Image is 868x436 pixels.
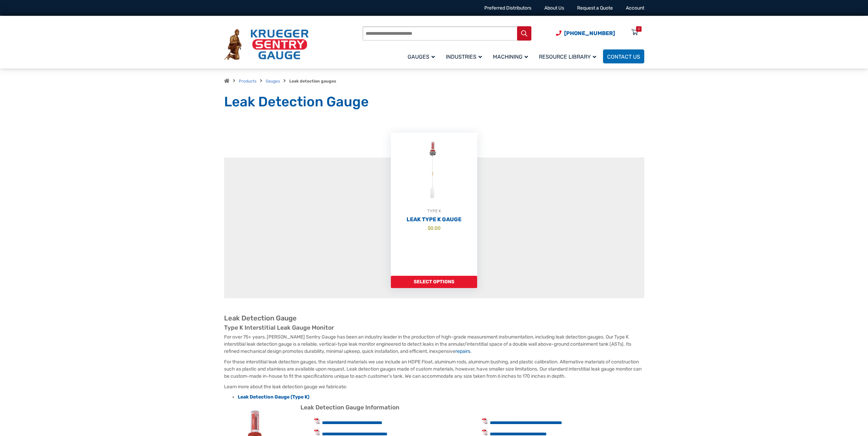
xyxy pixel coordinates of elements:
[455,348,470,354] a: repairs
[391,133,477,276] a: TYPE KLeak Type K Gauge $0.00
[607,54,640,60] span: Contact Us
[224,93,644,110] h1: Leak Detection Gauge
[391,216,477,223] h2: Leak Type K Gauge
[603,49,644,63] a: Contact Us
[224,383,644,390] p: Learn more about the leak detection gauge we fabricate:
[489,48,535,64] a: Machining
[224,324,644,332] h3: Type K Interstitial Leak Gauge Monitor
[391,208,477,214] div: TYPE K
[224,358,644,380] p: For these interstitial leak detection gauges, the standard materials we use include an HDPE Float...
[428,225,441,231] bdi: 0.00
[391,133,477,208] img: Leak Detection Gauge
[428,225,430,231] span: $
[446,54,482,60] span: Industries
[266,79,280,84] a: Gauges
[484,5,531,11] a: Preferred Distributors
[224,404,644,411] h3: Leak Detection Gauge Information
[408,54,435,60] span: Gauges
[442,48,489,64] a: Industries
[638,26,640,32] div: 0
[626,5,644,11] a: Account
[224,314,644,322] h2: Leak Detection Gauge
[493,54,528,60] span: Machining
[238,394,309,400] a: Leak Detection Gauge (Type K)
[577,5,613,11] a: Request a Quote
[289,79,336,84] strong: Leak detection gauges
[556,29,615,37] a: Phone Number (920) 434-8860
[391,276,477,288] a: Add to cart: “Leak Type K Gauge”
[403,48,442,64] a: Gauges
[224,333,644,355] p: For over 75+ years, [PERSON_NAME] Sentry Gauge has been an industry leader in the production of h...
[544,5,564,11] a: About Us
[564,30,615,36] span: [PHONE_NUMBER]
[239,79,256,84] a: Products
[535,48,603,64] a: Resource Library
[224,29,309,60] img: Krueger Sentry Gauge
[539,54,596,60] span: Resource Library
